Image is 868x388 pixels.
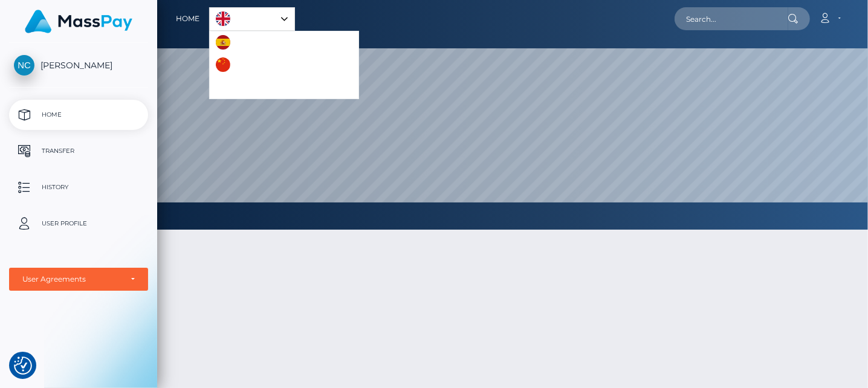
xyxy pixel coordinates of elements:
a: Transfer [9,136,148,166]
a: Home [176,6,199,31]
div: User Agreements [22,274,121,284]
a: English [210,8,294,30]
a: Português ([GEOGRAPHIC_DATA]) [210,76,358,99]
button: Consent Preferences [14,357,32,375]
a: Home [9,100,148,130]
input: Search... [675,7,788,30]
span: [PERSON_NAME] [9,60,148,71]
button: User Agreements [9,268,148,291]
aside: Language selected: English [209,7,295,31]
a: User Profile [9,209,148,239]
a: 中文 (简体) [210,54,283,76]
div: Language [209,7,295,31]
p: Home [14,106,143,124]
ul: Language list [209,31,359,99]
img: Revisit consent button [14,357,32,375]
img: MassPay [25,10,132,33]
p: Transfer [14,142,143,160]
p: User Profile [14,215,143,233]
p: History [14,178,143,196]
a: History [9,172,148,202]
a: Español [210,31,277,54]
